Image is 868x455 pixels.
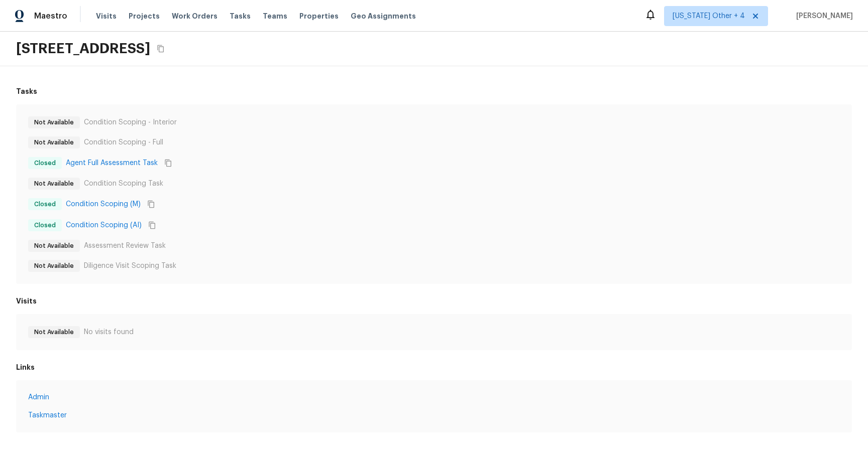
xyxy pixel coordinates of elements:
span: Maestro [34,11,67,21]
a: Admin [28,392,840,402]
span: Not Available [30,261,78,271]
a: Condition Scoping (AI) [66,220,142,230]
span: Not Available [30,241,78,251]
span: Not Available [30,327,78,337]
span: Projects [129,11,160,21]
h6: Visits [16,296,852,306]
span: Work Orders [172,11,218,21]
span: Not Available [30,179,78,189]
h2: [STREET_ADDRESS] [16,40,150,58]
span: Visits [96,11,117,21]
span: Properties [299,11,339,21]
p: Condition Scoping - Full [84,137,163,147]
span: Tasks [230,13,251,20]
span: Teams [263,11,287,21]
span: Not Available [30,137,78,147]
button: Copy Address [154,42,167,55]
span: Closed [30,158,60,168]
h6: Links [16,362,852,372]
p: Condition Scoping - Interior [84,117,177,127]
button: Copy Task ID [162,157,175,170]
span: Geo Assignments [351,11,416,21]
h6: Tasks [16,86,852,96]
span: [US_STATE] Other + 4 [673,11,745,21]
p: Diligence Visit Scoping Task [84,261,176,271]
p: No visits found [84,327,134,337]
p: Condition Scoping Task [84,179,163,189]
span: [PERSON_NAME] [792,11,853,21]
p: Assessment Review Task [84,241,166,251]
button: Copy Task ID [146,219,159,232]
a: Agent Full Assessment Task [66,158,158,168]
span: Not Available [30,117,78,127]
span: Closed [30,199,60,209]
a: Taskmaster [28,410,840,420]
a: Condition Scoping (M) [66,199,141,209]
span: Closed [30,220,60,230]
button: Copy Task ID [145,198,158,211]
